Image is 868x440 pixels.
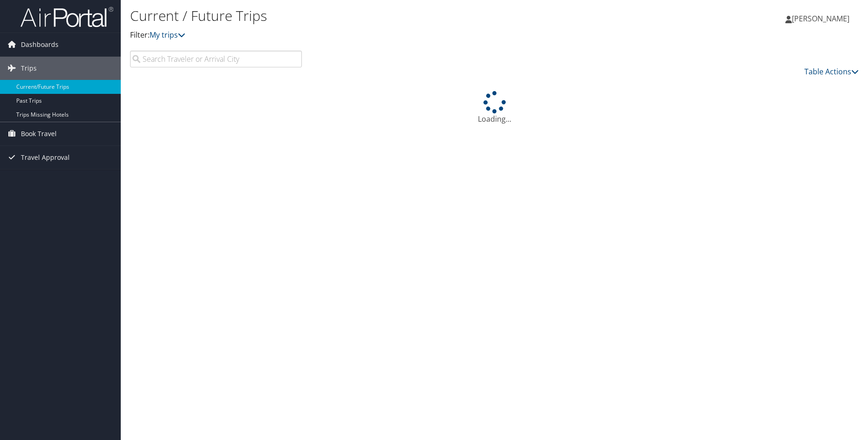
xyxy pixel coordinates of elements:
p: Filter: [130,29,616,41]
input: Search Traveler or Arrival City [130,51,302,67]
span: [PERSON_NAME] [792,13,849,24]
a: [PERSON_NAME] [785,5,859,33]
span: Dashboards [21,33,59,56]
a: Table Actions [804,66,859,77]
span: Trips [21,57,37,80]
div: Loading... [130,91,859,125]
span: Travel Approval [21,146,70,169]
img: airportal-logo.png [20,6,113,28]
span: Book Travel [21,122,57,145]
h1: Current / Future Trips [130,6,616,26]
a: My trips [150,30,185,40]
